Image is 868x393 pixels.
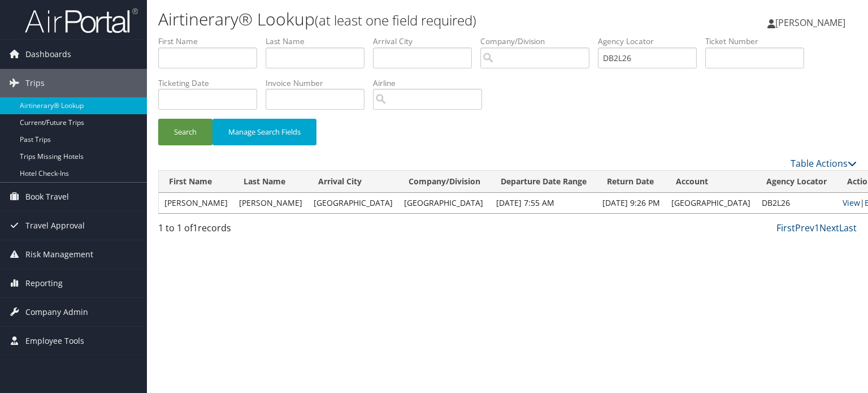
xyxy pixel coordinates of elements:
[666,171,756,193] th: Account: activate to sort column ascending
[666,193,756,213] td: [GEOGRAPHIC_DATA]
[158,7,624,31] h1: Airtinerary® Lookup
[819,222,839,234] a: Next
[233,171,308,193] th: Last Name: activate to sort column ascending
[212,119,316,145] button: Manage Search Fields
[25,211,85,240] span: Travel Approval
[25,240,93,269] span: Risk Management
[25,269,63,297] span: Reporting
[598,36,705,47] label: Agency Locator
[373,36,480,47] label: Arrival City
[843,197,860,208] a: View
[480,36,598,47] label: Company/Division
[158,77,266,89] label: Ticketing Date
[597,171,666,193] th: Return Date: activate to sort column ascending
[315,11,476,29] small: (at least one field required)
[398,193,491,213] td: [GEOGRAPHIC_DATA]
[791,157,857,170] a: Table Actions
[597,193,666,213] td: [DATE] 9:26 PM
[159,193,233,213] td: [PERSON_NAME]
[266,77,373,89] label: Invoice Number
[25,183,69,211] span: Book Travel
[308,171,398,193] th: Arrival City: activate to sort column ascending
[25,7,138,34] img: airportal-logo.png
[25,40,71,68] span: Dashboards
[158,36,266,47] label: First Name
[266,36,373,47] label: Last Name
[158,119,212,145] button: Search
[491,171,597,193] th: Departure Date Range: activate to sort column ascending
[25,69,45,97] span: Trips
[776,222,795,234] a: First
[373,77,491,89] label: Airline
[705,36,813,47] label: Ticket Number
[25,327,84,355] span: Employee Tools
[756,193,837,213] td: DB2L26
[158,221,320,240] div: 1 to 1 of records
[795,222,814,234] a: Prev
[159,171,233,193] th: First Name: activate to sort column descending
[398,171,491,193] th: Company/Division
[233,193,308,213] td: [PERSON_NAME]
[491,193,597,213] td: [DATE] 7:55 AM
[775,16,845,29] span: [PERSON_NAME]
[308,193,398,213] td: [GEOGRAPHIC_DATA]
[814,222,819,234] a: 1
[193,222,198,234] span: 1
[25,298,88,326] span: Company Admin
[756,171,837,193] th: Agency Locator: activate to sort column ascending
[839,222,857,234] a: Last
[767,6,857,40] a: [PERSON_NAME]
